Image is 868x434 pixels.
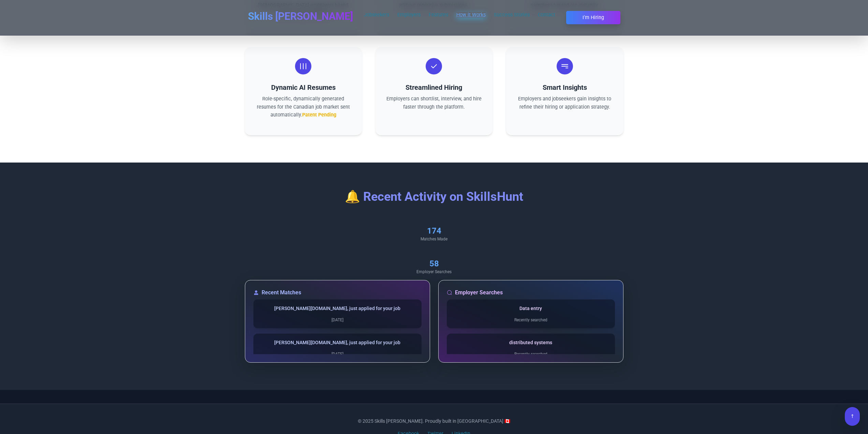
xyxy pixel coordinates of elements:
h4: Employer Searches [447,289,615,297]
h3: Streamlined Hiring [386,83,482,92]
h3: Dynamic AI Resumes [256,83,351,92]
button: ↑ [845,407,860,426]
a: Success Stories [494,12,530,18]
h3: 🔔 Recent Activity on SkillsHunt [245,190,623,204]
a: How it Works [456,12,486,18]
p: Role-specific, dynamically generated resumes for the Canadian job market sent automatically. [256,95,351,118]
p: Employers can shortlist, interview, and hire faster through the platform. [386,95,482,111]
p: Employers and jobseekers gain insights to refine their hiring or application strategy. [517,95,612,111]
h4: Recent Matches [253,289,422,297]
button: I’m Hiring [566,11,620,24]
div: 174 [250,225,618,236]
div: Employer Searches [250,269,618,275]
div: 58 [250,258,618,269]
span: Patent Pending [302,112,336,118]
a: Contact [538,12,555,18]
a: Jobseekers [364,12,389,18]
h3: Smart Insights [517,83,612,92]
a: Employers [397,12,421,18]
a: Features [429,12,448,18]
div: Matches Made [250,236,618,242]
p: © 2025 Skills [PERSON_NAME]. Proudly built in [GEOGRAPHIC_DATA] 🇨🇦 [245,418,623,424]
h1: Skills [PERSON_NAME] [248,10,353,23]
